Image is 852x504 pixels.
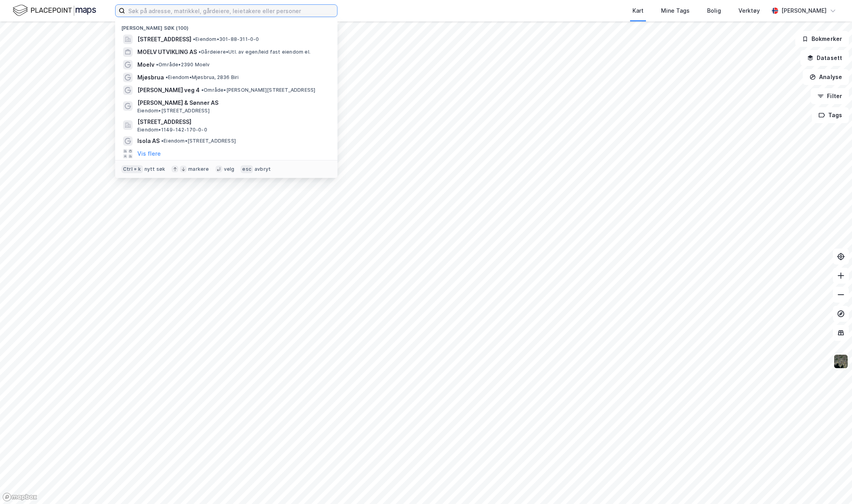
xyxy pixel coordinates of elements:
button: Vis flere [137,149,161,158]
div: [PERSON_NAME] søk (100) [115,19,337,33]
span: Moelv [137,60,154,70]
span: Eiendom • 1149-142-170-0-0 [137,127,207,133]
img: logo.f888ab2527a4732fd821a326f86c7f29.svg [13,4,96,17]
div: Kart [632,6,644,15]
div: Bolig [707,6,721,15]
span: Eiendom • [STREET_ADDRESS] [137,108,210,114]
span: [STREET_ADDRESS] [137,117,328,127]
div: Ctrl + k [121,165,143,173]
div: [PERSON_NAME] [781,6,827,15]
div: Mine Tags [661,6,690,15]
span: Mjøsbrua [137,73,164,82]
span: [STREET_ADDRESS] [137,35,191,44]
span: • [193,36,195,42]
span: [PERSON_NAME] veg 4 [137,85,200,95]
div: velg [224,166,235,172]
span: • [166,74,168,80]
span: • [156,62,158,68]
input: Søk på adresse, matrikkel, gårdeiere, leietakere eller personer [125,5,337,17]
div: avbryt [254,166,271,172]
iframe: Chat Widget [812,466,852,504]
span: Eiendom • 301-88-311-0-0 [193,36,259,42]
div: markere [188,166,209,172]
span: Isola AS [137,136,160,146]
span: Eiendom • Mjøsbrua, 2836 Biri [166,74,239,81]
div: Verktøy [738,6,760,15]
span: Område • 2390 Moelv [156,62,210,68]
div: Kontrollprogram for chat [812,466,852,504]
span: MOELV UTVIKLING AS [137,47,197,57]
span: • [199,49,201,55]
div: esc [241,165,253,173]
div: nytt søk [145,166,166,172]
span: [PERSON_NAME] & Sønner AS [137,98,328,108]
span: Område • [PERSON_NAME][STREET_ADDRESS] [201,87,315,93]
span: Gårdeiere • Utl. av egen/leid fast eiendom el. [199,49,310,55]
span: • [201,87,204,93]
span: Eiendom • [STREET_ADDRESS] [161,138,236,144]
span: • [161,138,164,144]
